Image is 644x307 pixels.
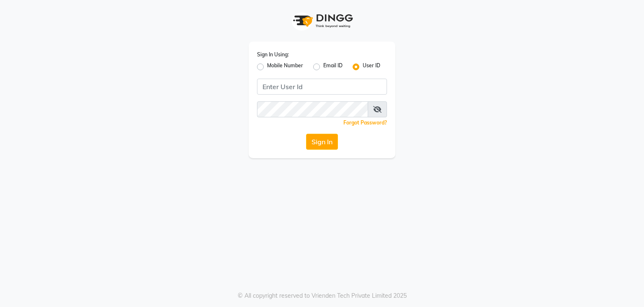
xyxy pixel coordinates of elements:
[257,101,368,117] input: Username
[267,62,303,72] label: Mobile Number
[306,134,338,150] button: Sign In
[288,8,356,33] img: logo1.svg
[257,51,289,58] label: Sign In Using:
[363,62,380,72] label: User ID
[343,119,387,126] a: Forgot Password?
[257,79,387,95] input: Username
[323,62,343,72] label: Email ID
